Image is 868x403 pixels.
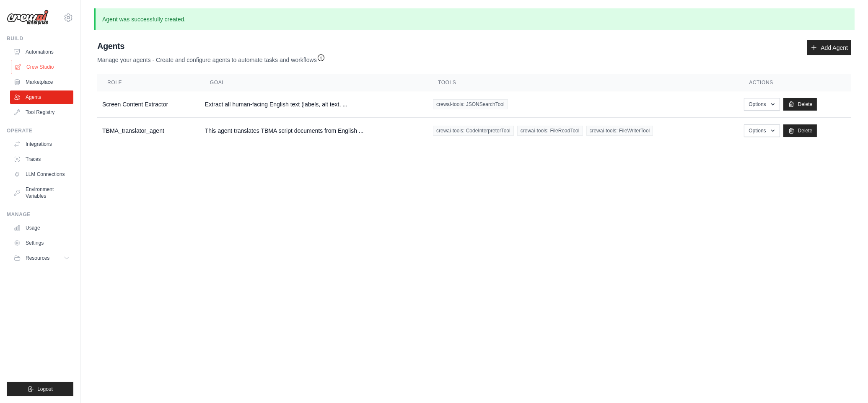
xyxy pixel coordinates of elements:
[433,99,508,109] span: crewai-tools: JSONSearchTool
[7,382,73,396] button: Logout
[10,106,73,119] a: Tool Registry
[26,255,49,261] span: Resources
[94,8,855,30] p: Agent was successfully created.
[10,152,73,166] a: Traces
[10,236,73,250] a: Settings
[807,40,851,55] a: Add Agent
[10,90,73,104] a: Agents
[97,91,200,118] td: Screen Content Extractor
[97,74,200,91] th: Role
[7,35,73,42] div: Build
[744,124,780,137] button: Options
[37,386,53,393] span: Logout
[97,118,200,144] td: TBMA_translator_agent
[7,10,49,26] img: Logo
[783,124,817,137] a: Delete
[586,126,653,136] span: crewai-tools: FileWriterTool
[97,40,325,52] h2: Agents
[7,127,73,134] div: Operate
[10,45,73,59] a: Automations
[10,183,73,203] a: Environment Variables
[517,126,583,136] span: crewai-tools: FileReadTool
[200,74,428,91] th: Goal
[10,168,73,181] a: LLM Connections
[739,74,851,91] th: Actions
[200,91,428,118] td: Extract all human-facing English text (labels, alt text, ...
[200,118,428,144] td: This agent translates TBMA script documents from English ...
[10,137,73,151] a: Integrations
[10,251,73,265] button: Resources
[10,75,73,89] a: Marketplace
[428,74,739,91] th: Tools
[433,126,514,136] span: crewai-tools: CodeInterpreterTool
[11,60,74,74] a: Crew Studio
[783,98,817,111] a: Delete
[744,98,780,111] button: Options
[10,221,73,235] a: Usage
[97,52,325,64] p: Manage your agents - Create and configure agents to automate tasks and workflows
[7,211,73,218] div: Manage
